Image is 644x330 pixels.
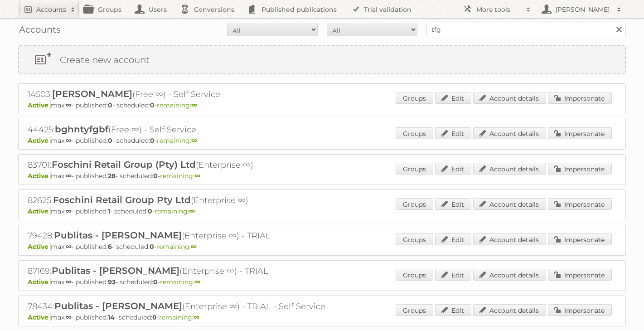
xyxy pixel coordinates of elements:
p: max: - published: - scheduled: - [28,101,616,109]
span: remaining: [157,101,197,109]
h2: More tools [476,5,522,14]
a: Account details [473,304,546,316]
h2: 14503: (Free ∞) - Self Service [28,88,345,100]
span: Foschini Retail Group Pty Ltd [53,194,191,205]
span: remaining: [160,278,200,286]
span: Publitas - [PERSON_NAME] [52,265,179,276]
p: max: - published: - scheduled: - [28,278,616,286]
a: Create new account [19,46,625,73]
span: Active [28,136,51,145]
a: Account details [473,92,546,104]
p: max: - published: - scheduled: - [28,172,616,180]
strong: ∞ [194,172,200,180]
h2: Accounts [36,5,66,14]
a: Groups [396,304,433,316]
p: max: - published: - scheduled: - [28,243,616,251]
span: Active [28,172,51,180]
span: remaining: [160,172,200,180]
strong: 0 [108,136,112,145]
a: Edit [435,304,471,316]
strong: 0 [150,243,154,251]
a: Edit [435,127,471,139]
a: Account details [473,198,546,210]
a: Impersonate [548,127,612,139]
a: Impersonate [548,269,612,281]
strong: 1 [108,207,110,215]
strong: ∞ [66,278,72,286]
strong: ∞ [194,278,200,286]
a: Edit [435,163,471,175]
a: Edit [435,198,471,210]
strong: ∞ [191,243,197,251]
strong: 0 [148,207,152,215]
span: Active [28,278,51,286]
a: Edit [435,233,471,245]
a: Account details [473,233,546,245]
p: max: - published: - scheduled: - [28,313,616,321]
strong: 0 [152,313,157,321]
span: remaining: [157,136,197,145]
h2: 87169: (Enterprise ∞) - TRIAL [28,265,345,277]
strong: ∞ [194,313,199,321]
h2: 79428: (Enterprise ∞) - TRIAL [28,230,345,242]
span: Publitas - [PERSON_NAME] [54,230,182,241]
span: Active [28,313,51,321]
h2: [PERSON_NAME] [553,5,612,14]
a: Edit [435,269,471,281]
strong: 93 [108,278,116,286]
strong: ∞ [191,101,197,109]
strong: 0 [153,278,158,286]
p: max: - published: - scheduled: - [28,207,616,215]
a: Account details [473,269,546,281]
h2: 78434: (Enterprise ∞) - TRIAL - Self Service [28,301,345,312]
strong: ∞ [66,101,72,109]
span: remaining: [159,313,199,321]
span: [PERSON_NAME] [52,88,132,99]
span: Publitas - [PERSON_NAME] [54,301,182,311]
span: Active [28,243,51,251]
a: Groups [396,233,433,245]
span: remaining: [155,207,195,215]
h2: 83701: (Enterprise ∞) [28,159,345,171]
strong: ∞ [66,313,72,321]
a: Impersonate [548,304,612,316]
h2: 82625: (Enterprise ∞) [28,194,345,206]
p: max: - published: - scheduled: - [28,136,616,145]
strong: ∞ [66,136,72,145]
a: Groups [396,198,433,210]
a: Account details [473,127,546,139]
a: Impersonate [548,198,612,210]
strong: ∞ [66,243,72,251]
strong: ∞ [66,172,72,180]
span: Active [28,101,51,109]
a: Groups [396,92,433,104]
a: Groups [396,269,433,281]
strong: 0 [150,136,155,145]
strong: ∞ [191,136,197,145]
a: Edit [435,92,471,104]
a: Account details [473,163,546,175]
strong: 0 [150,101,155,109]
h2: 44425: (Free ∞) - Self Service [28,124,345,136]
a: Impersonate [548,233,612,245]
strong: ∞ [189,207,195,215]
strong: 28 [108,172,116,180]
strong: 14 [108,313,115,321]
strong: 0 [153,172,158,180]
span: Foschini Retail Group (Pty) Ltd [52,159,196,170]
strong: 0 [108,101,112,109]
a: Impersonate [548,163,612,175]
a: Impersonate [548,92,612,104]
span: bghntyfgbf [55,124,108,135]
strong: 6 [108,243,112,251]
strong: ∞ [66,207,72,215]
span: Active [28,207,51,215]
a: Groups [396,127,433,139]
a: Groups [396,163,433,175]
span: remaining: [156,243,197,251]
